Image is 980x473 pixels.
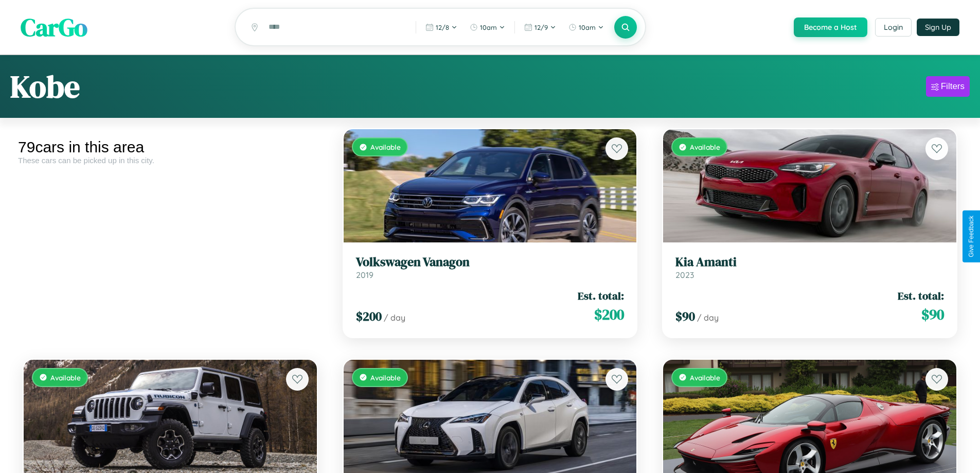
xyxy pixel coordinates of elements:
[690,373,720,382] span: Available
[875,18,912,37] button: Login
[480,23,497,31] span: 10am
[356,308,382,325] span: $ 200
[675,308,695,325] span: $ 90
[420,19,462,36] button: 12/8
[534,23,548,31] span: 12 / 9
[898,288,944,303] span: Est. total:
[917,19,959,36] button: Sign Up
[356,270,373,280] span: 2019
[921,304,944,325] span: $ 90
[968,216,975,257] div: Give Feedback
[941,81,965,92] div: Filters
[370,143,401,151] span: Available
[675,255,944,270] h3: Kia Amanti
[356,255,625,270] h3: Volkswagen Vanagon
[356,255,625,280] a: Volkswagen Vanagon2019
[384,312,405,323] span: / day
[18,138,323,156] div: 79 cars in this area
[926,76,970,97] button: Filters
[519,19,561,36] button: 12/9
[465,19,510,36] button: 10am
[675,255,944,280] a: Kia Amanti2023
[10,65,80,108] h1: Kobe
[370,373,401,382] span: Available
[594,304,624,325] span: $ 200
[21,10,87,44] span: CarGo
[578,288,624,303] span: Est. total:
[794,17,867,37] button: Become a Host
[436,23,449,31] span: 12 / 8
[50,373,81,382] span: Available
[563,19,609,36] button: 10am
[697,312,719,323] span: / day
[675,270,694,280] span: 2023
[18,156,323,165] div: These cars can be picked up in this city.
[579,23,596,31] span: 10am
[690,143,720,151] span: Available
